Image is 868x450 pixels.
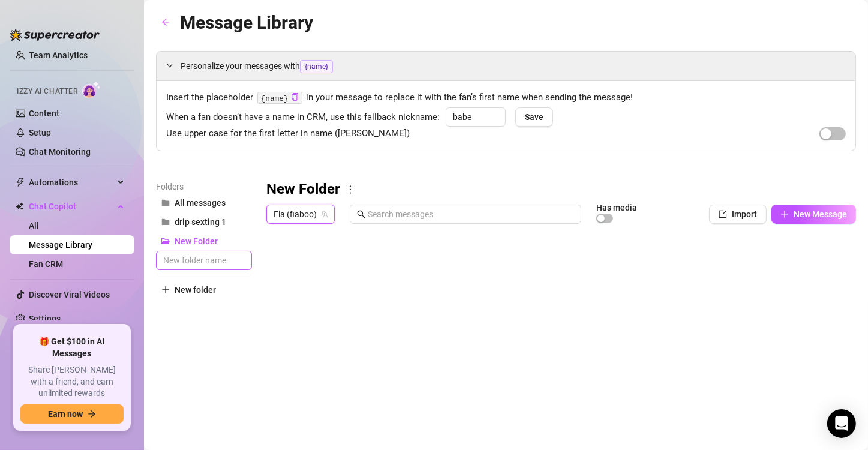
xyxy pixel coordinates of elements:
[29,221,39,230] a: All
[88,410,96,418] span: arrow-right
[357,210,365,218] span: search
[156,280,252,299] button: New folder
[20,404,124,424] button: Earn nowarrow-right
[156,180,252,193] article: Folders
[181,59,846,73] span: Personalize your messages with
[161,237,170,245] span: folder-open
[180,8,313,37] article: Message Library
[257,92,302,104] code: {name}
[291,93,299,102] button: Click to Copy
[175,236,218,246] span: New Folder
[321,211,328,218] span: team
[827,409,856,438] div: Open Intercom Messenger
[274,205,328,223] span: Fia (fiaboo)
[17,86,77,97] span: Izzy AI Chatter
[29,197,114,216] span: Chat Copilot
[291,93,299,101] span: copy
[157,52,855,80] div: Personalize your messages with{name}
[16,202,23,211] img: Chat Copilot
[161,286,170,294] span: plus
[29,259,63,269] a: Fan CRM
[161,218,170,226] span: folder
[156,212,252,232] button: drip sexting 1
[596,204,637,211] article: Has media
[20,364,124,400] span: Share [PERSON_NAME] with a friend, and earn unlimited rewards
[16,178,25,187] span: thunderbolt
[166,62,173,69] span: expanded
[161,18,170,26] span: arrow-left
[29,290,110,299] a: Discover Viral Videos
[175,285,216,295] span: New folder
[300,60,333,73] span: {name}
[29,240,92,250] a: Message Library
[166,127,410,141] span: Use upper case for the first letter in name ([PERSON_NAME])
[156,193,252,212] button: All messages
[732,209,757,219] span: Import
[345,184,356,195] span: more
[166,91,846,105] span: Insert the placeholder in your message to replace it with the fan’s first name when sending the m...
[29,50,88,60] a: Team Analytics
[175,217,226,227] span: drip sexting 1
[719,210,727,218] span: import
[368,208,574,221] input: Search messages
[82,81,101,98] img: AI Chatter
[175,198,226,208] span: All messages
[29,314,61,323] a: Settings
[29,109,59,118] a: Content
[161,199,170,207] span: folder
[771,205,856,224] button: New Message
[156,251,252,270] input: New folder name
[156,232,252,251] button: New Folder
[29,147,91,157] a: Chat Monitoring
[709,205,767,224] button: Import
[166,110,440,125] span: When a fan doesn’t have a name in CRM, use this fallback nickname:
[780,210,789,218] span: plus
[29,173,114,192] span: Automations
[515,107,553,127] button: Save
[266,180,340,199] h3: New Folder
[10,29,100,41] img: logo-BBDzfeDw.svg
[29,128,51,137] a: Setup
[48,409,83,419] span: Earn now
[525,112,543,122] span: Save
[20,336,124,359] span: 🎁 Get $100 in AI Messages
[794,209,847,219] span: New Message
